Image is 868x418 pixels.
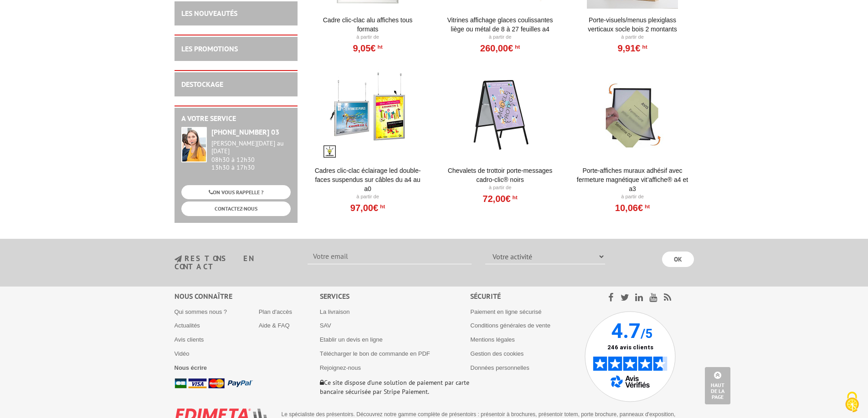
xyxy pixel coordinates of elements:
sup: HT [513,44,520,50]
h3: restons en contact [175,255,294,271]
input: Votre email [308,249,472,264]
a: LES PROMOTIONS [181,44,238,53]
img: Cookies (fenêtre modale) [841,391,863,413]
p: Ce site dispose d’une solution de paiement par carte bancaire sécurisée par Stripe Paiement. [320,378,471,396]
a: Aide & FAQ [259,322,290,329]
a: La livraison [320,308,350,315]
sup: HT [378,203,385,210]
a: 97,00€HT [350,205,385,211]
a: 9,91€HT [617,45,647,51]
p: À partir de [444,34,556,41]
a: Avis clients [175,336,204,343]
button: Cookies (fenêtre modale) [836,387,868,418]
a: 260,00€HT [480,45,520,51]
a: Porte-affiches muraux adhésif avec fermeture magnétique VIT’AFFICHE® A4 et A3 [576,166,689,193]
img: widget-service.jpg [181,127,207,162]
div: Nous connaître [175,291,320,302]
p: À partir de [312,34,424,41]
a: Qui sommes nous ? [175,308,227,315]
a: Plan d'accès [259,308,292,315]
a: Paiement en ligne sécurisé [470,308,541,315]
h2: A votre service [181,115,291,123]
a: 72,00€HT [483,196,517,201]
a: Mentions légales [470,336,515,343]
a: Cadre Clic-Clac Alu affiches tous formats [312,15,424,34]
a: Données personnelles [470,364,529,371]
sup: HT [375,44,382,50]
sup: HT [643,203,650,210]
img: newsletter.jpg [175,255,182,263]
sup: HT [640,44,647,50]
a: Chevalets de trottoir porte-messages Cadro-Clic® Noirs [444,166,556,184]
p: À partir de [444,184,556,191]
a: ON VOUS RAPPELLE ? [181,185,291,199]
a: Porte-Visuels/Menus Plexiglass Verticaux Socle Bois 2 Montants [576,15,689,34]
strong: [PHONE_NUMBER] 03 [211,127,279,136]
a: LES NOUVEAUTÉS [181,9,237,18]
p: À partir de [576,193,689,201]
a: Nous écrire [175,364,207,371]
a: Rejoignez-nous [320,364,361,371]
a: Vidéo [175,350,190,357]
a: SAV [320,322,331,329]
a: Conditions générales de vente [470,322,550,329]
a: CONTACTEZ-NOUS [181,201,291,216]
p: À partir de [576,34,689,41]
div: Sécurité [470,291,585,302]
a: Cadres clic-clac éclairage LED double-faces suspendus sur câbles du A4 au A0 [312,166,424,193]
a: Etablir un devis en ligne [320,336,383,343]
a: Gestion des cookies [470,350,524,357]
input: OK [662,252,694,267]
p: À partir de [312,193,424,201]
a: 9,05€HT [353,45,382,51]
div: 08h30 à 12h30 13h30 à 17h30 [211,140,291,171]
img: Avis Vérifiés - 4.7 sur 5 - 246 avis clients [585,311,676,402]
a: Actualités [175,322,200,329]
a: 10,06€HT [615,205,650,211]
a: Télécharger le bon de commande en PDF [320,350,430,357]
div: [PERSON_NAME][DATE] au [DATE] [211,140,291,155]
a: Vitrines affichage glaces coulissantes liège ou métal de 8 à 27 feuilles A4 [444,15,556,34]
sup: HT [511,194,518,201]
div: Services [320,291,471,302]
a: DESTOCKAGE [181,80,223,89]
a: Haut de la page [705,367,730,404]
